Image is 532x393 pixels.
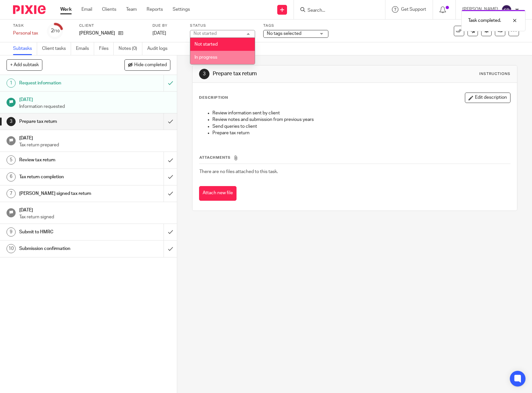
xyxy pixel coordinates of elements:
h1: Submission confirmation [19,244,111,254]
a: Notes (0) [119,42,142,55]
p: Review notes and submission from previous years [212,116,510,123]
div: 5 [7,155,16,165]
p: Task completed. [468,17,501,24]
a: Work [60,6,72,13]
div: 9 [7,227,16,237]
button: + Add subtask [7,59,42,70]
h1: Prepare tax return [213,70,368,77]
label: Due by [152,23,182,28]
a: Audit logs [147,42,172,55]
div: 10 [7,244,16,253]
div: Not started [194,31,217,36]
button: Edit description [465,93,510,103]
h1: Review tax return [19,155,111,165]
p: Tax return signed [19,214,171,220]
a: Files [99,42,114,55]
div: 1 [7,79,16,88]
small: /10 [54,29,60,33]
h1: [DATE] [19,95,171,103]
span: There are no files attached to this task. [199,169,278,174]
div: 2 [51,27,60,35]
div: 3 [199,69,209,79]
h1: Submit to HMRC [19,227,111,237]
a: Subtasks [13,42,37,55]
span: Not started [194,42,218,47]
p: [PERSON_NAME] [79,30,115,36]
a: Emails [76,42,94,55]
div: Personal tax [13,30,39,36]
p: Send queries to client [212,123,510,130]
p: Prepare tax return [212,130,510,136]
button: Hide completed [124,59,170,70]
img: svg%3E [501,5,512,15]
h1: Tax return completion [19,172,111,182]
label: Tags [263,23,328,28]
h1: [DATE] [19,133,171,141]
div: Instructions [479,71,510,77]
a: Team [126,6,137,13]
span: Hide completed [134,63,167,68]
h1: Request information [19,78,111,88]
img: Pixie [13,5,46,14]
a: Email [81,6,92,13]
a: Clients [102,6,116,13]
p: Review information sent by client [212,110,510,116]
h1: Prepare tax return [19,117,111,126]
label: Task [13,23,39,28]
div: 7 [7,189,16,198]
p: Tax return prepared [19,142,171,148]
div: 6 [7,172,16,182]
h1: [DATE] [19,205,171,213]
label: Client [79,23,144,28]
p: Description [199,95,228,100]
span: Attachments [199,156,231,159]
span: In progress [194,55,217,60]
a: Reports [147,6,163,13]
span: No tags selected [267,31,301,36]
a: Client tasks [42,42,71,55]
a: Settings [173,6,190,13]
button: Attach new file [199,186,237,201]
p: Information requested [19,103,171,110]
span: [DATE] [152,31,166,36]
label: Status [190,23,255,28]
h1: [PERSON_NAME] signed tax return [19,189,111,198]
div: 3 [7,117,16,126]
